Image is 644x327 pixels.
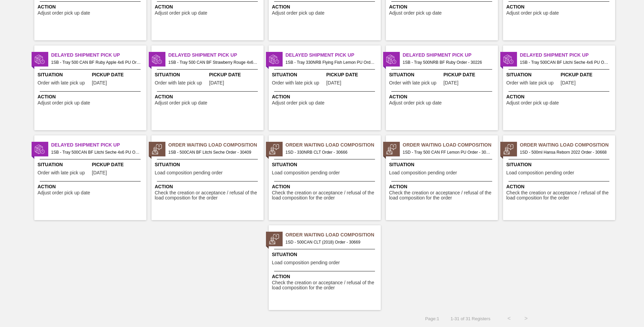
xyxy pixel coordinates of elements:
[444,71,496,78] span: Pickup Date
[38,100,90,105] span: Adjust order pick up date
[51,141,146,149] span: Delayed Shipment Pick Up
[520,52,615,59] span: Delayed Shipment Pick Up
[503,54,514,64] img: status
[286,59,375,66] span: 1SB - Tray 330NRB Flying Fish Lemon PU Order - 30625
[152,144,162,154] img: status
[209,80,224,85] span: 07/07/2025
[155,11,208,16] span: Adjust order pick up date
[561,71,613,78] span: Pickup Date
[272,280,379,291] span: Check the creation or acceptance / refusal of the load composition for the order
[38,71,90,78] span: Situation
[272,11,325,16] span: Adjust order pick up date
[286,141,381,149] span: Order Waiting Load Composition
[520,141,615,149] span: Order Waiting Load Composition
[152,54,162,64] img: status
[35,54,45,64] img: status
[518,310,535,327] button: >
[269,54,279,64] img: status
[209,71,262,78] span: Pickup Date
[38,80,85,85] span: Order with late pick up
[389,190,496,201] span: Check the creation or acceptance / refusal of the load composition for the order
[389,80,436,85] span: Order with late pick up
[92,170,107,175] span: 08/05/2025
[38,183,145,190] span: Action
[168,59,258,66] span: 1SB - Tray 500 CAN BF Strawberry Rouge 4x6 PU Order - 29660
[168,141,264,149] span: Order Waiting Load Composition
[286,231,381,238] span: Order Waiting Load Composition
[561,80,576,85] span: 08/03/2025
[269,144,279,154] img: status
[501,310,518,327] button: <
[506,183,613,190] span: Action
[38,11,90,16] span: Adjust order pick up date
[389,183,496,190] span: Action
[168,52,264,59] span: Delayed Shipment Pick Up
[425,316,439,321] span: Page : 1
[155,3,262,11] span: Action
[269,234,279,244] img: status
[38,170,85,175] span: Order with late pick up
[38,190,90,195] span: Adjust order pick up date
[155,161,262,168] span: Situation
[155,100,208,105] span: Adjust order pick up date
[272,93,379,100] span: Action
[155,93,262,100] span: Action
[92,71,145,78] span: Pickup Date
[389,93,496,100] span: Action
[38,93,145,100] span: Action
[272,260,340,265] span: Load composition pending order
[389,3,496,11] span: Action
[506,161,613,168] span: Situation
[403,141,498,149] span: Order Waiting Load Composition
[449,316,490,321] span: 1 - 31 of 31 Registers
[35,144,45,154] img: status
[155,170,223,175] span: Load composition pending order
[403,52,498,59] span: Delayed Shipment Pick Up
[389,11,442,16] span: Adjust order pick up date
[272,251,379,258] span: Situation
[386,144,396,154] img: status
[444,80,459,85] span: 07/31/2025
[38,161,90,168] span: Situation
[389,161,496,168] span: Situation
[51,52,146,59] span: Delayed Shipment Pick Up
[286,149,375,156] span: 1SD - 330NRB CLT Order - 30666
[272,3,379,11] span: Action
[272,71,325,78] span: Situation
[389,170,457,175] span: Load composition pending order
[506,170,574,175] span: Load composition pending order
[326,80,341,85] span: 08/13/2025
[272,80,319,85] span: Order with late pick up
[272,273,379,280] span: Action
[403,59,493,66] span: 1SB - Tray 500NRB BF Ruby Order - 30226
[155,80,202,85] span: Order with late pick up
[272,183,379,190] span: Action
[403,149,493,156] span: 1SD - Tray 500 CAN FF Lemon PU Order - 30667
[503,144,514,154] img: status
[168,149,258,156] span: 1SB - 500CAN BF Litchi Seche Order - 30409
[51,149,141,156] span: 1SB - Tray 500CAN BF Litchi Seche 4x6 PU Order - 30410
[386,54,396,64] img: status
[155,183,262,190] span: Action
[506,71,559,78] span: Situation
[51,59,141,66] span: 1SB - Tray 500 CAN BF Ruby Apple 4x6 PU Order - 30329
[326,71,379,78] span: Pickup Date
[272,170,340,175] span: Load composition pending order
[286,238,375,246] span: 1SD - 500CAN CLT (2018) Order - 30669
[506,100,559,105] span: Adjust order pick up date
[272,190,379,201] span: Check the creation or acceptance / refusal of the load composition for the order
[389,71,442,78] span: Situation
[506,190,613,201] span: Check the creation or acceptance / refusal of the load composition for the order
[506,80,554,85] span: Order with late pick up
[38,3,145,11] span: Action
[272,100,325,105] span: Adjust order pick up date
[272,161,379,168] span: Situation
[92,80,107,85] span: 08/07/2025
[520,149,610,156] span: 1SD - 500ml Hansa Reborn 2022 Order - 30668
[155,71,208,78] span: Situation
[520,59,610,66] span: 1SB - Tray 500CAN BF Litchi Seche 4x6 PU Order - 30391
[389,100,442,105] span: Adjust order pick up date
[286,52,381,59] span: Delayed Shipment Pick Up
[155,190,262,201] span: Check the creation or acceptance / refusal of the load composition for the order
[92,161,145,168] span: Pickup Date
